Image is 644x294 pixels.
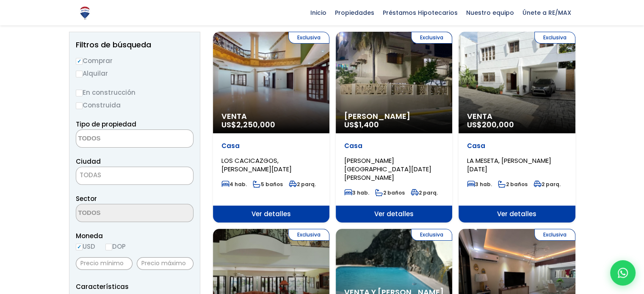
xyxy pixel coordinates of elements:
span: 1,400 [359,119,379,130]
span: 2 baños [375,189,405,196]
p: Casa [344,142,444,150]
span: Ver detalles [459,206,575,223]
span: TODAS [80,170,101,179]
span: US$ [221,119,275,130]
input: Comprar [76,58,83,65]
span: [PERSON_NAME][GEOGRAPHIC_DATA][DATE][PERSON_NAME] [344,156,431,182]
label: Comprar [76,55,193,66]
span: Exclusiva [411,229,452,241]
span: Préstamos Hipotecarios [379,6,462,19]
a: Exclusiva [PERSON_NAME] US$1,400 Casa [PERSON_NAME][GEOGRAPHIC_DATA][DATE][PERSON_NAME] 3 hab. 2 ... [336,32,452,223]
input: Precio máximo [137,257,193,270]
span: 200,000 [482,119,514,130]
span: Venta [221,112,321,121]
a: Exclusiva Venta US$2,250,000 Casa LOS CACICAZGOS, [PERSON_NAME][DATE] 4 hab. 5 baños 2 parq. Ver ... [213,32,329,223]
span: LA MESETA, [PERSON_NAME][DATE] [467,156,551,173]
label: En construcción [76,87,193,98]
input: DOP [105,244,112,250]
span: Venta [467,112,567,121]
span: 2 parq. [533,181,561,188]
span: Nuestro equipo [462,6,518,19]
span: 2 parq. [289,181,316,188]
p: Características [76,281,193,292]
textarea: Search [76,130,158,148]
span: 4 hab. [221,181,247,188]
input: Alquilar [76,71,83,77]
input: Construida [76,102,83,109]
span: [PERSON_NAME] [344,112,444,121]
span: Exclusiva [288,229,329,241]
span: 2 baños [498,181,528,188]
span: TODAS [76,169,193,181]
label: DOP [105,241,126,252]
label: Alquilar [76,68,193,79]
a: Exclusiva Venta US$200,000 Casa LA MESETA, [PERSON_NAME][DATE] 3 hab. 2 baños 2 parq. Ver detalles [459,32,575,223]
span: Únete a RE/MAX [518,6,575,19]
span: 2 parq. [411,189,438,196]
span: Ver detalles [336,206,452,223]
span: 2,250,000 [236,119,275,130]
span: LOS CACICAZGOS, [PERSON_NAME][DATE] [221,156,292,173]
p: Casa [467,142,567,150]
span: 5 baños [253,181,283,188]
h2: Filtros de búsqueda [76,41,193,49]
label: USD [76,241,95,252]
input: USD [76,244,83,250]
textarea: Search [76,204,158,223]
input: En construcción [76,90,83,96]
input: Precio mínimo [76,257,133,270]
span: Exclusiva [288,32,329,44]
span: TODAS [76,167,193,185]
p: Casa [221,142,321,150]
span: 3 hab. [344,189,369,196]
img: Logo de REMAX [77,5,92,20]
span: 3 hab. [467,181,492,188]
label: Construida [76,100,193,110]
span: Moneda [76,231,193,241]
span: US$ [344,119,379,130]
span: Exclusiva [534,229,575,241]
span: Exclusiva [411,32,452,44]
span: Inicio [306,6,331,19]
span: US$ [467,119,514,130]
span: Exclusiva [534,32,575,44]
span: Tipo de propiedad [76,120,136,129]
span: Ciudad [76,157,101,166]
span: Sector [76,194,97,203]
span: Ver detalles [213,206,329,223]
span: Propiedades [331,6,379,19]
